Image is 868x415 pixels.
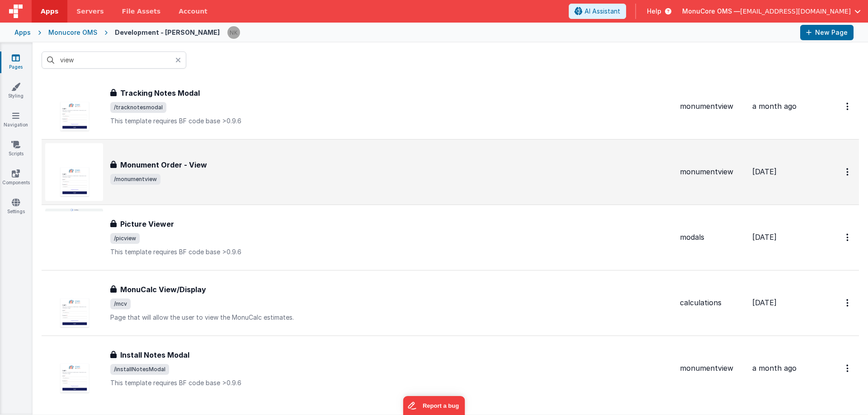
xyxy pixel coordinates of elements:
[569,4,626,19] button: AI Assistant
[752,298,777,307] span: [DATE]
[115,28,220,37] div: Development - [PERSON_NAME]
[120,219,174,229] h3: Picture Viewer
[740,7,851,16] span: [EMAIL_ADDRESS][DOMAIN_NAME]
[752,167,777,176] span: [DATE]
[110,378,673,387] p: This template requires BF code base >0.9.6
[110,174,160,185] span: /monumentview
[76,7,104,16] span: Servers
[48,28,97,37] div: Monucore OMS
[680,298,745,308] div: calculations
[120,284,206,295] h3: MonuCalc View/Display
[752,364,797,373] span: a month ago
[841,294,855,312] button: Options
[227,26,240,39] img: d7fc85be90438c4ed1932f4f5832c049
[110,233,140,244] span: /picview
[841,359,855,378] button: Options
[403,396,465,415] iframe: Marker.io feedback button
[110,247,673,256] p: This template requires BF code base >0.9.6
[110,364,169,375] span: /installNotesModal
[841,163,855,181] button: Options
[680,363,745,373] div: monumentview
[41,7,58,16] span: Apps
[14,28,31,37] div: Apps
[682,7,861,16] button: MonuCore OMS — [EMAIL_ADDRESS][DOMAIN_NAME]
[647,7,661,16] span: Help
[682,7,740,16] span: MonuCore OMS —
[800,25,854,40] button: New Page
[752,102,797,111] span: a month ago
[110,298,131,309] span: /mcv
[752,233,777,242] span: [DATE]
[120,159,207,170] h3: Monument Order - View
[120,350,189,360] h3: Install Notes Modal
[680,101,745,112] div: monumentview
[841,228,855,247] button: Options
[110,313,673,322] p: Page that will allow the user to view the MonuCalc estimates.
[680,167,745,177] div: monumentview
[42,51,186,69] input: Search pages, id's ...
[585,7,620,16] span: AI Assistant
[841,97,855,116] button: Options
[122,7,161,16] span: File Assets
[120,88,200,98] h3: Tracking Notes Modal
[680,232,745,242] div: modals
[110,102,166,113] span: /tracknotesmodal
[110,117,673,126] p: This template requires BF code base >0.9.6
